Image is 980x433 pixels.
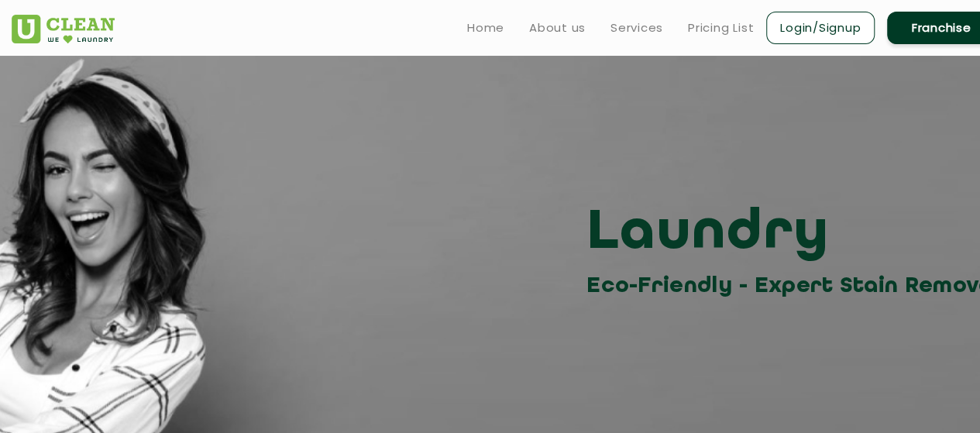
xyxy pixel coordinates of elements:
[766,12,875,44] a: Login/Signup
[467,19,504,37] a: Home
[529,19,586,37] a: About us
[610,19,663,37] a: Services
[688,19,754,37] a: Pricing List
[12,15,115,43] img: UClean Laundry and Dry Cleaning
